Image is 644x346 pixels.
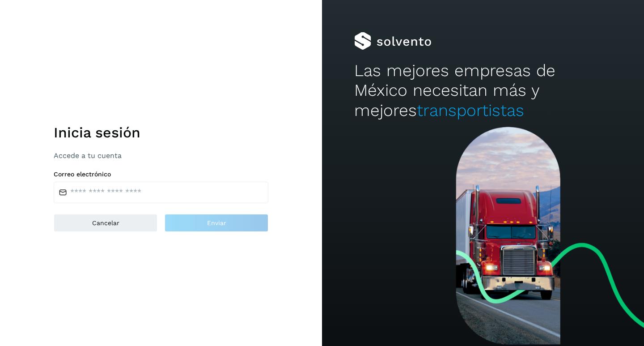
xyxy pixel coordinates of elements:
[54,124,268,141] h1: Inicia sesión
[354,61,612,120] h2: Las mejores empresas de México necesitan más y mejores
[54,214,157,232] button: Cancelar
[92,220,119,226] span: Cancelar
[54,151,268,160] p: Accede a tu cuenta
[165,214,268,232] button: Enviar
[417,101,524,120] span: transportistas
[54,171,268,178] label: Correo electrónico
[207,220,226,226] span: Enviar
